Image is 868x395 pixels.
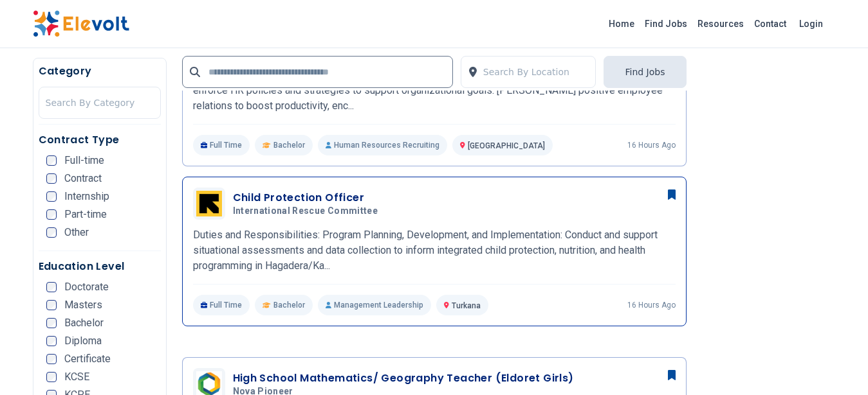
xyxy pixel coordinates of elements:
input: Diploma [46,336,57,346]
p: 16 hours ago [627,140,676,150]
a: Home [604,13,640,34]
h3: Child Protection Officer [233,190,383,206]
input: Certificate [46,354,57,364]
span: Bachelor [64,318,104,328]
h5: Contract Type [39,132,161,148]
span: Contract [64,173,102,184]
input: Doctorate [46,282,57,292]
input: Other [46,227,57,238]
span: Part-time [64,209,107,220]
p: Human Resources Recruiting [318,135,447,155]
span: Certificate [64,354,111,364]
span: Masters [64,300,102,310]
p: Key Roles and Responsibilities The office holder will be responsible for the following: Develop a... [193,67,676,114]
img: International Rescue Committee [196,191,222,216]
input: Masters [46,300,57,310]
h5: Category [39,64,161,79]
h3: High School Mathematics/ Geography Teacher (Eldoret Girls) [233,371,574,386]
input: Part-time [46,209,57,220]
span: Other [64,227,89,238]
span: KCSE [64,372,89,382]
span: Doctorate [64,282,109,292]
p: Management Leadership [318,295,431,315]
span: Bachelor [273,140,305,150]
iframe: Chat Widget [804,333,868,395]
a: International Rescue CommitteeChild Protection OfficerInternational Rescue CommitteeDuties and Re... [193,188,676,315]
span: [GEOGRAPHIC_DATA] [468,141,545,150]
a: Resources [692,13,749,34]
a: Find Jobs [640,13,692,34]
span: International Rescue Committee [233,206,378,217]
span: Internship [64,191,109,202]
span: Bachelor [273,300,305,310]
a: Co-operative Bank of Kenya LimitedHuman Resource OfficerCo-operative Bank of Kenya LimitedKey Rol... [193,28,676,155]
input: Internship [46,191,57,202]
a: Contact [749,13,791,34]
p: Duties and Responsibilities: Program Planning, Development, and Implementation: Conduct and suppo... [193,227,676,274]
a: Login [791,11,831,37]
input: Bachelor [46,318,57,328]
span: Turkana [452,301,481,310]
p: Full Time [193,295,250,315]
span: Diploma [64,336,102,346]
input: KCSE [46,372,57,382]
input: Contract [46,173,57,184]
span: Full-time [64,155,104,166]
button: Find Jobs [604,56,686,88]
p: Full Time [193,135,250,155]
input: Full-time [46,155,57,166]
h5: Education Level [39,259,161,274]
p: 16 hours ago [627,300,676,310]
img: Elevolt [33,10,129,37]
